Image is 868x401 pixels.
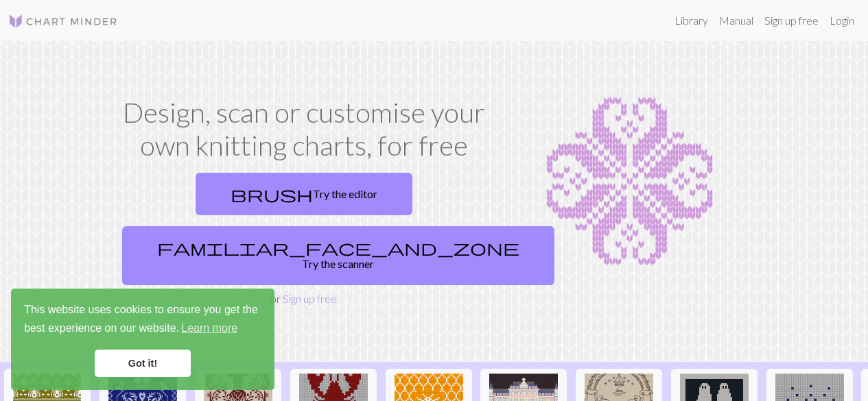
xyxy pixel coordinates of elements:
span: brush [231,184,313,204]
a: learn more about cookies [179,318,239,339]
a: Manual [714,7,759,34]
img: Logo [8,13,118,29]
img: Chart example [508,96,752,267]
a: Login [824,7,860,34]
div: or [117,167,491,307]
div: cookieconsent [11,289,274,390]
span: familiar_face_and_zone [157,238,519,257]
a: Library [669,7,714,34]
a: dismiss cookie message [95,350,191,377]
h1: Design, scan or customise your own knitting charts, for free [117,96,491,162]
a: Sign up free [283,292,337,305]
a: Sign up free [759,7,824,34]
a: Try the scanner [122,226,554,285]
span: This website uses cookies to ensure you get the best experience on our website. [24,302,261,339]
a: Try the editor [196,173,412,215]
